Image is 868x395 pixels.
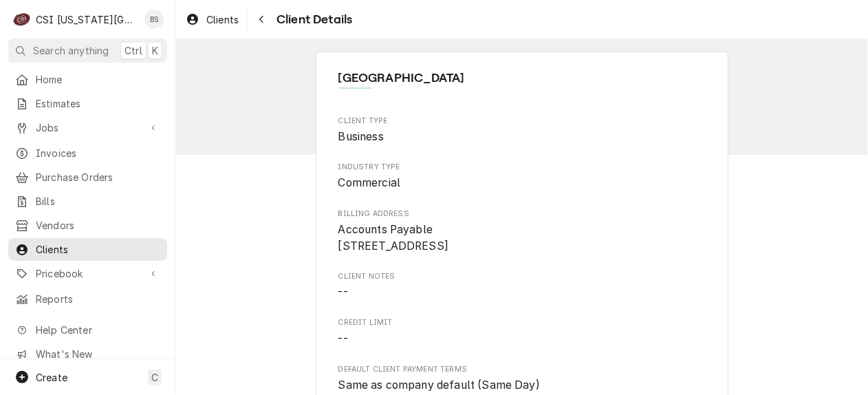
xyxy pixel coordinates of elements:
div: Billing Address [338,209,706,255]
a: Bills [8,190,167,213]
span: Home [36,72,160,87]
span: What's New [36,347,159,361]
span: -- [338,332,348,345]
span: Accounts Payable [STREET_ADDRESS] [338,223,449,253]
span: Same as company default (Same Day) [338,378,540,392]
a: Go to Help Center [8,319,167,341]
span: Client Notes [338,284,706,301]
div: Credit Limit [338,317,706,347]
span: Bills [36,194,160,209]
a: Invoices [8,142,167,164]
span: Reports [36,292,160,306]
span: Industry Type [338,162,706,173]
span: Client Type [338,129,706,145]
a: Home [8,68,167,91]
div: C [12,10,32,29]
span: Credit Limit [338,331,706,348]
a: Clients [8,238,167,261]
span: Ctrl [124,43,142,58]
span: Credit Limit [338,317,706,328]
span: Search anything [33,43,109,58]
a: Go to Pricebook [8,262,167,285]
span: Client Details [272,10,352,29]
span: Clients [206,12,239,27]
span: Clients [36,242,160,257]
a: Go to Jobs [8,116,167,139]
div: Default Client Payment Terms [338,364,706,394]
div: BS [144,10,164,29]
a: Estimates [8,92,167,115]
div: Client Information [338,69,706,98]
span: Billing Address [338,209,706,220]
span: Business [338,130,384,143]
span: Help Center [36,323,159,337]
span: Commercial [338,176,401,189]
span: Client Notes [338,271,706,282]
button: Search anythingCtrlK [8,39,167,63]
span: Client Type [338,116,706,127]
span: Estimates [36,96,160,111]
a: Vendors [8,214,167,237]
a: Reports [8,288,167,310]
span: Default Client Payment Terms [338,377,706,394]
span: Industry Type [338,175,706,191]
span: Billing Address [338,222,706,254]
span: Create [36,372,67,383]
span: Purchase Orders [36,170,160,184]
button: Navigate back [250,8,272,30]
span: Default Client Payment Terms [338,364,706,375]
span: -- [338,286,348,299]
div: Brent Seaba's Avatar [144,10,164,29]
span: Name [338,69,706,87]
span: K [152,43,158,58]
span: Invoices [36,146,160,160]
span: C [151,370,158,385]
div: CSI Kansas City.'s Avatar [12,10,32,29]
div: Client Notes [338,271,706,301]
a: Purchase Orders [8,166,167,189]
span: Vendors [36,218,160,233]
a: Go to What's New [8,343,167,365]
span: Jobs [36,120,140,135]
a: Clients [180,8,244,31]
div: CSI [US_STATE][GEOGRAPHIC_DATA]. [36,12,137,27]
div: Client Type [338,116,706,145]
div: Industry Type [338,162,706,191]
span: Pricebook [36,266,140,281]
